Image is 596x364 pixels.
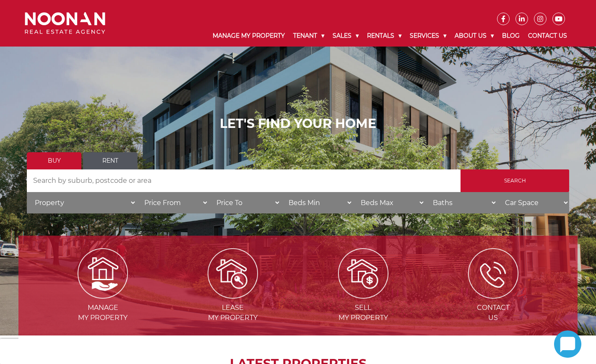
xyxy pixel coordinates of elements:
img: Manage my Property [78,248,128,299]
img: Noonan Real Estate Agency [25,12,105,34]
img: ICONS [468,248,518,299]
a: Contact Us [524,25,571,47]
img: Sell my property [338,248,388,299]
a: Rentals [363,25,406,47]
a: About Us [450,25,498,47]
img: Lease my property [208,248,258,299]
input: Search [461,169,569,192]
span: Manage my Property [39,303,167,323]
h1: LET'S FIND YOUR HOME [27,116,569,131]
a: Sales [328,25,363,47]
span: Lease my Property [169,303,297,323]
a: Leasemy Property [169,269,297,322]
a: Managemy Property [39,269,167,322]
a: ContactUs [429,269,557,322]
input: Search by suburb, postcode or area [27,169,461,192]
a: Manage My Property [208,25,289,47]
a: Blog [498,25,524,47]
span: Contact Us [429,303,557,323]
span: Sell my Property [299,303,427,323]
a: Tenant [289,25,328,47]
a: Buy [27,152,81,169]
a: Sellmy Property [299,269,427,322]
a: Services [406,25,450,47]
a: Rent [83,152,138,169]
